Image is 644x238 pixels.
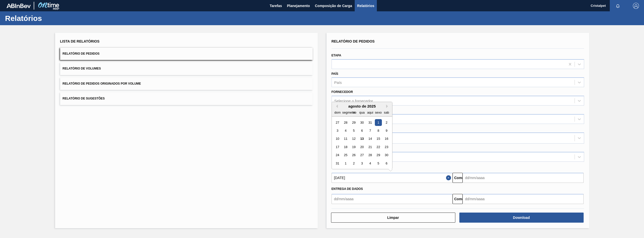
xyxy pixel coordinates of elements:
[332,54,341,57] font: Etapa
[367,144,373,150] div: Choose quinta-feira, 21 de agosto de 2025
[342,111,356,114] font: segmento
[367,111,373,114] font: aqui
[63,82,141,85] font: Relatório de Pedidos Originados por Volume
[63,52,100,55] font: Relatório de Pedidos
[334,152,341,159] div: Choose domingo, 24 de agosto de 2025
[375,119,382,126] div: Choose sexta-feira, 1 de agosto de 2025
[270,4,282,8] font: Tarefas
[315,4,352,8] font: Composição de Carga
[359,111,365,114] font: qua
[334,119,341,126] div: Choose domingo, 27 de julho de 2025
[383,119,390,126] div: Choose sábado, 2 de agosto de 2025
[375,144,382,150] div: Choose sexta-feira, 22 de agosto de 2025
[463,173,584,183] input: dd/mm/aaaa
[367,135,373,142] div: Choose quinta-feira, 14 de agosto de 2025
[342,160,349,167] div: Choose segunda-feira, 1 de setembro de 2025
[358,160,365,167] div: Choose quarta-feira, 3 de setembro de 2025
[383,135,390,142] div: Choose sábado, 16 de agosto de 2025
[358,152,365,159] div: Choose quarta-feira, 27 de agosto de 2025
[610,2,626,9] button: Notificações
[342,119,349,126] div: Choose segunda-feira, 28 de julho de 2025
[367,127,373,134] div: Choose quinta-feira, 7 de agosto de 2025
[334,127,341,134] div: Choose domingo, 3 de agosto de 2025
[383,127,390,134] div: Choose sábado, 9 de agosto de 2025
[350,160,357,167] div: Choose terça-feira, 2 de setembro de 2025
[383,152,390,159] div: Choose sábado, 30 de agosto de 2025
[453,194,463,204] button: Comeu
[463,194,584,204] input: dd/mm/aaaa
[350,119,357,126] div: Choose terça-feira, 29 de julho de 2025
[332,72,338,76] font: País
[383,144,390,150] div: Choose sábado, 23 de agosto de 2025
[459,213,584,223] button: Download
[357,4,374,8] font: Relatórios
[358,119,365,126] div: Choose quarta-feira, 30 de julho de 2025
[350,135,357,142] div: Choose terça-feira, 12 de agosto de 2025
[5,14,42,22] font: Relatórios
[454,197,466,201] font: Comeu
[333,118,390,167] div: month 2025-08
[350,127,357,134] div: Choose terça-feira, 5 de agosto de 2025
[334,111,341,114] font: dom
[375,152,382,159] div: Choose sexta-feira, 29 de agosto de 2025
[633,3,639,9] img: Sair
[367,160,373,167] div: Choose quinta-feira, 4 de setembro de 2025
[350,152,357,159] div: Choose terça-feira, 26 de agosto de 2025
[367,119,373,126] div: Choose quinta-feira, 31 de julho de 2025
[513,216,530,220] font: Download
[7,4,31,8] img: TNhmsLtSVTkK8tSr43FrP2fwEKptu5GPRR3wAAAABJRU5ErkJggg==
[375,111,382,114] font: sexo
[342,144,349,150] div: Choose segunda-feira, 18 de agosto de 2025
[386,105,390,108] button: Próximo mês
[591,4,606,8] font: Cristalpet
[334,160,341,167] div: Choose domingo, 31 de agosto de 2025
[60,48,313,60] button: Relatório de Pedidos
[367,152,373,159] div: Choose quinta-feira, 28 de agosto de 2025
[446,173,453,183] button: Fechar
[350,144,357,150] div: Choose terça-feira, 19 de agosto de 2025
[63,67,101,71] font: Relatório de Volumes
[387,216,399,220] font: Limpar
[383,160,390,167] div: Choose sábado, 6 de setembro de 2025
[342,152,349,159] div: Choose segunda-feira, 25 de agosto de 2025
[60,92,313,105] button: Relatório de Sugestões
[454,176,466,180] font: Comeu
[453,173,463,183] button: Comeu
[375,127,382,134] div: Choose sexta-feira, 8 de agosto de 2025
[358,144,365,150] div: Choose quarta-feira, 20 de agosto de 2025
[342,135,349,142] div: Choose segunda-feira, 11 de agosto de 2025
[334,105,338,108] button: Mês Anterior
[352,111,356,114] font: ter
[358,127,365,134] div: Choose quarta-feira, 6 de agosto de 2025
[63,97,105,100] font: Relatório de Sugestões
[358,135,365,142] div: Choose quarta-feira, 13 de agosto de 2025
[332,194,453,204] input: dd/mm/aaaa
[334,144,341,150] div: Choose domingo, 17 de agosto de 2025
[60,62,313,75] button: Relatório de Volumes
[342,127,349,134] div: Choose segunda-feira, 4 de agosto de 2025
[334,135,341,142] div: Choose domingo, 10 de agosto de 2025
[375,135,382,142] div: Choose sexta-feira, 15 de agosto de 2025
[332,173,453,183] input: dd/mm/aaaa
[60,39,100,43] font: Lista de Relatórios
[331,213,455,223] button: Limpar
[332,187,363,191] font: Entrega de dados
[332,90,353,94] font: Fornecedor
[348,104,376,108] font: agosto de 2025
[334,99,373,103] font: Selecione o fornecedor
[384,111,389,114] font: sab
[334,80,342,85] font: País
[332,39,375,43] font: Relatório de Pedidos
[287,4,310,8] font: Planejamento
[375,160,382,167] div: Choose sexta-feira, 5 de setembro de 2025
[60,78,313,90] button: Relatório de Pedidos Originados por Volume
